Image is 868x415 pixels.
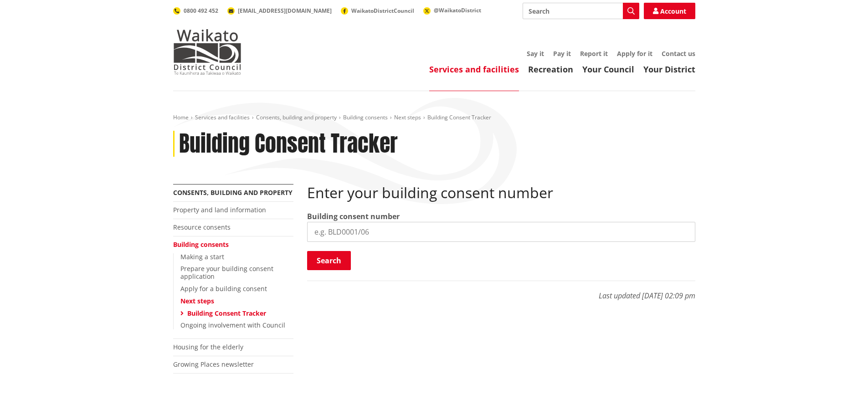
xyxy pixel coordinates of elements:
a: Prepare your building consent application [180,264,273,281]
label: Building consent number [307,211,400,222]
a: Services and facilities [195,113,250,121]
a: Building Consent Tracker [187,309,266,318]
a: Services and facilities [429,64,519,75]
a: Next steps [180,297,214,305]
input: Search input [523,3,639,19]
a: Apply for a building consent [180,284,267,293]
a: Ongoing involvement with Council [180,321,285,329]
span: Building Consent Tracker [427,113,491,121]
a: Your District [643,64,695,75]
a: Next steps [394,113,421,121]
nav: breadcrumb [173,114,695,122]
a: [EMAIL_ADDRESS][DOMAIN_NAME] [227,7,332,15]
p: Last updated [DATE] 02:09 pm [307,281,695,301]
span: WaikatoDistrictCouncil [351,7,414,15]
a: Property and land information [173,205,266,214]
a: Building consents [343,113,388,121]
span: [EMAIL_ADDRESS][DOMAIN_NAME] [238,7,332,15]
a: Consents, building and property [256,113,337,121]
a: Contact us [662,49,695,58]
a: Say it [527,49,544,58]
a: @WaikatoDistrict [423,6,481,14]
h2: Enter your building consent number [307,184,695,201]
a: Apply for it [617,49,652,58]
a: Report it [580,49,608,58]
a: 0800 492 452 [173,7,218,15]
span: 0800 492 452 [184,7,218,15]
a: Making a start [180,252,224,261]
a: Recreation [528,64,573,75]
a: Pay it [553,49,571,58]
a: Building consents [173,240,229,249]
img: Waikato District Council - Te Kaunihera aa Takiwaa o Waikato [173,29,241,75]
span: @WaikatoDistrict [434,6,481,14]
input: e.g. BLD0001/06 [307,222,695,242]
a: Consents, building and property [173,188,293,197]
a: Home [173,113,189,121]
a: Account [644,3,695,19]
a: Resource consents [173,223,231,231]
button: Search [307,251,351,270]
a: Housing for the elderly [173,343,243,351]
a: Growing Places newsletter [173,360,254,369]
a: WaikatoDistrictCouncil [341,7,414,15]
a: Your Council [582,64,634,75]
h1: Building Consent Tracker [179,131,398,157]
